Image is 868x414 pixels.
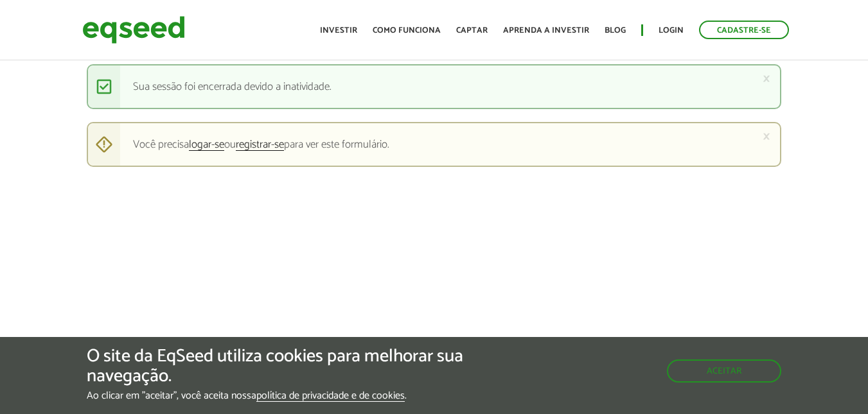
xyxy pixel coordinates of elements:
[605,26,626,35] a: Blog
[667,359,781,383] button: Aceitar
[699,21,789,39] a: Cadastre-se
[456,26,488,35] a: Captar
[87,390,503,402] p: Ao clicar em "aceitar", você aceita nossa .
[87,122,781,167] div: Você precisa ou para ver este formulário.
[763,72,770,85] a: ×
[659,26,684,35] a: Login
[373,26,441,35] a: Como funciona
[256,391,405,402] a: política de privacidade e de cookies
[82,13,185,47] img: EqSeed
[320,26,357,35] a: Investir
[763,130,770,143] a: ×
[87,347,503,386] h5: O site da EqSeed utiliza cookies para melhorar sua navegação.
[503,26,589,35] a: Aprenda a investir
[87,64,781,109] div: Sua sessão foi encerrada devido a inatividade.
[236,139,284,151] a: registrar-se
[189,139,224,151] a: logar-se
